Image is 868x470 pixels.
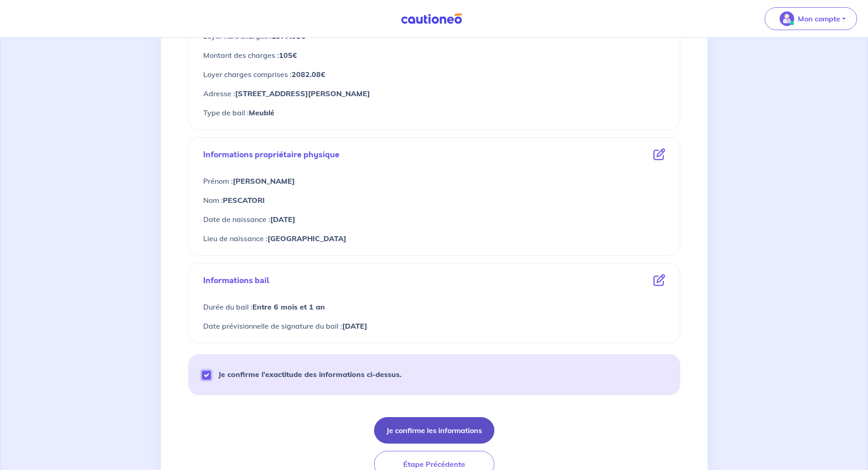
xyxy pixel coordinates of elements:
p: Durée du bail : [203,301,665,313]
strong: [STREET_ADDRESS][PERSON_NAME] [235,89,370,98]
img: Cautioneo [397,13,466,25]
p: Informations propriétaire physique [203,149,339,160]
p: Date de naissance : [203,213,665,225]
strong: [DATE] [270,215,295,224]
strong: Meublé [249,108,274,117]
strong: Je confirme l’exactitude des informations ci-dessus. [218,370,401,379]
button: illu_account_valid_menu.svgMon compte [765,7,857,30]
p: Prénom : [203,175,665,187]
p: Nom : [203,194,665,206]
p: Mon compte [798,13,840,24]
p: Lieu de naissance : [203,232,665,244]
strong: 105€ [279,51,297,60]
strong: [DATE] [342,321,367,331]
p: Date prévisionnelle de signature du bail : [203,320,665,332]
strong: [PERSON_NAME] [233,176,295,186]
p: Type de bail : [203,107,665,119]
img: illu_account_valid_menu.svg [780,11,794,26]
button: Je confirme les informations [374,417,494,444]
p: Informations bail [203,274,270,286]
strong: PESCATORI [223,196,265,205]
strong: [GEOGRAPHIC_DATA] [267,234,346,243]
p: Adresse : [203,88,665,99]
strong: Entre 6 mois et 1 an [252,302,325,311]
strong: 2082.08€ [292,70,325,79]
p: Montant des charges : [203,49,665,61]
p: Loyer charges comprises : [203,68,665,80]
